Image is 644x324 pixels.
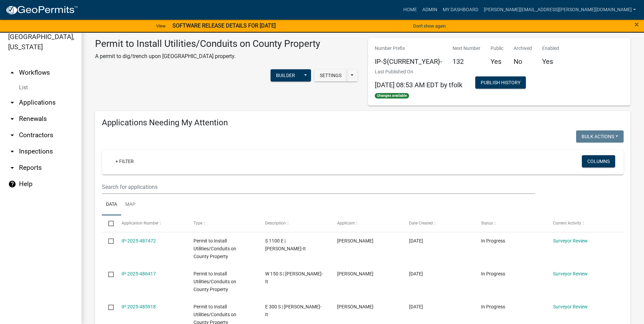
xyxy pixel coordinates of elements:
[337,221,355,226] span: Applicant
[547,215,619,232] datatable-header-cell: Current Activity
[409,238,423,244] span: 10/03/2025
[187,215,259,232] datatable-header-cell: Type
[481,3,639,16] a: [PERSON_NAME][EMAIL_ADDRESS][PERSON_NAME][DOMAIN_NAME]
[576,130,624,143] button: Bulk Actions
[122,271,156,276] a: IP-2025-486417
[514,45,532,52] p: Archived
[337,271,373,276] span: Justin Suhre
[375,93,409,98] span: Changes available
[453,57,480,66] h5: 132
[337,304,373,309] span: Justin Suhre
[314,69,347,82] button: Settings
[409,304,423,309] span: 09/30/2025
[8,180,16,188] i: help
[542,57,559,66] h5: Yes
[481,304,505,309] span: In Progress
[102,215,115,232] datatable-header-cell: Select
[514,57,532,66] h5: No
[491,45,503,52] p: Public
[265,271,323,284] span: W 150 S | Berry-It
[375,81,462,89] span: [DATE] 08:53 AM EDT by tfolk
[153,20,168,32] a: View
[375,68,462,75] p: Last Published On
[553,238,588,244] a: Surveyor Review
[8,115,16,123] i: arrow_drop_down
[409,221,433,226] span: Date Created
[115,215,187,232] datatable-header-cell: Application Number
[481,271,505,276] span: In Progress
[265,304,321,317] span: E 300 S | Berry-It
[110,155,139,167] a: + Filter
[410,20,448,32] button: Don't show again
[542,45,559,52] p: Enabled
[8,98,16,107] i: arrow_drop_down
[420,3,440,16] a: Admin
[475,215,547,232] datatable-header-cell: Status
[265,238,306,251] span: S 1100 E | Berry-It
[172,22,276,29] strong: SOFTWARE RELEASE DETAILS FOR [DATE]
[453,45,480,52] p: Next Number
[8,131,16,139] i: arrow_drop_down
[265,221,286,226] span: Description
[8,69,16,77] i: arrow_drop_up
[481,238,505,244] span: In Progress
[409,271,423,276] span: 10/01/2025
[8,147,16,156] i: arrow_drop_down
[122,304,156,309] a: IP-2025-485918
[375,45,442,52] p: Number Prefix
[259,215,331,232] datatable-header-cell: Description
[337,238,373,244] span: Justin Suhre
[271,69,300,82] button: Builder
[375,57,442,66] h5: IP-${CURRENT_YEAR}-
[491,57,503,66] h5: Yes
[553,304,588,309] a: Surveyor Review
[102,118,624,128] h4: Applications Needing My Attention
[102,194,121,216] a: Data
[194,221,202,226] span: Type
[401,3,420,16] a: Home
[95,38,320,50] h3: Permit to Install Utilities/Conduits on County Property
[194,238,236,259] span: Permit to Install Utilities/Conduits on County Property
[475,76,526,89] button: Publish History
[481,221,493,226] span: Status
[553,271,588,276] a: Surveyor Review
[194,271,236,292] span: Permit to Install Utilities/Conduits on County Property
[582,155,615,167] button: Columns
[440,3,481,16] a: My Dashboard
[95,52,320,60] p: A permit to dig/trench upon [GEOGRAPHIC_DATA] property.
[331,215,403,232] datatable-header-cell: Applicant
[553,221,581,226] span: Current Activity
[634,20,639,29] button: Close
[475,80,526,86] wm-modal-confirm: Workflow Publish History
[403,215,475,232] datatable-header-cell: Date Created
[122,221,159,226] span: Application Number
[102,180,535,194] input: Search for applications
[8,164,16,172] i: arrow_drop_down
[122,238,156,244] a: IP-2025-487472
[121,194,140,216] a: Map
[634,20,639,29] span: ×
